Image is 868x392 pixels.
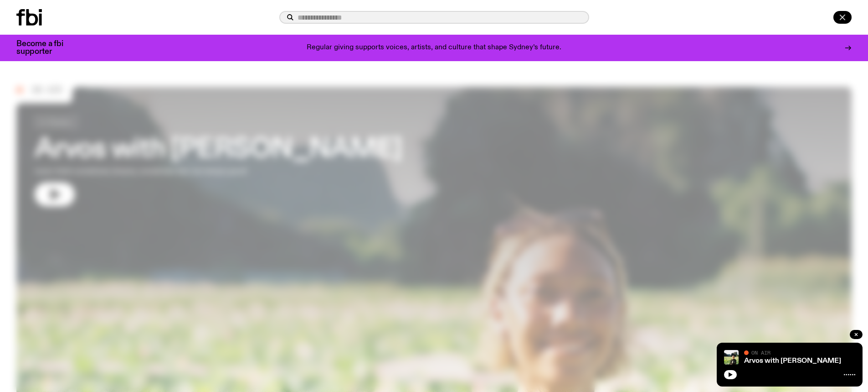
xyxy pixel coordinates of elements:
[751,350,770,355] span: On Air
[744,357,841,365] a: Arvos with [PERSON_NAME]
[724,350,739,365] img: Bri is smiling and wearing a black t-shirt. She is standing in front of a lush, green field. Ther...
[16,40,75,56] h3: Become a fbi supporter
[307,44,561,52] p: Regular giving supports voices, artists, and culture that shape Sydney’s future.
